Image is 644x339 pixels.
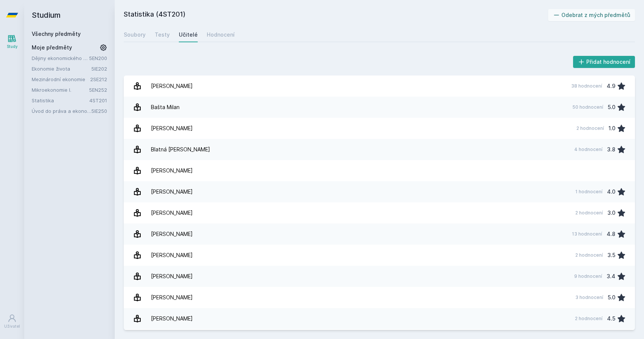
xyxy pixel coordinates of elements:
div: [PERSON_NAME] [151,290,193,305]
div: 2 hodnocení [576,125,604,131]
a: Dějiny ekonomického myšlení [32,54,89,62]
a: [PERSON_NAME] 2 hodnocení 1.0 [124,118,635,139]
a: [PERSON_NAME] 1 hodnocení 4.0 [124,181,635,202]
a: [PERSON_NAME] 2 hodnocení 3.0 [124,202,635,223]
a: Hodnocení [207,27,235,42]
div: Učitelé [179,31,198,39]
div: 3.8 [607,142,615,157]
div: [PERSON_NAME] [151,269,193,284]
button: Přidat hodnocení [573,56,635,68]
a: Blatná [PERSON_NAME] 4 hodnocení 3.8 [124,139,635,160]
div: Uživatel [4,324,20,329]
div: 4.5 [607,311,615,326]
a: Všechny předměty [32,31,81,37]
div: 13 hodnocení [572,231,602,237]
div: 3 hodnocení [575,294,603,300]
a: [PERSON_NAME] 13 hodnocení 4.8 [124,223,635,245]
a: 2SE212 [90,76,107,82]
div: [PERSON_NAME] [151,163,193,178]
a: 5IE202 [91,66,107,72]
div: [PERSON_NAME] [151,205,193,220]
div: Soubory [124,31,146,39]
a: Mikroekonomie I. [32,86,89,94]
div: 50 hodnocení [572,104,603,110]
a: Mezinárodní ekonomie [32,76,90,83]
h2: Statistika (4ST201) [124,9,548,21]
div: Blatná [PERSON_NAME] [151,142,210,157]
div: 9 hodnocení [574,273,602,279]
div: [PERSON_NAME] [151,121,193,136]
div: Hodnocení [207,31,235,39]
div: 38 hodnocení [571,83,602,89]
div: 4.0 [607,184,615,199]
a: 5EN200 [89,55,107,61]
div: [PERSON_NAME] [151,227,193,242]
div: 1 hodnocení [575,189,603,195]
div: 3.4 [607,269,615,284]
div: 2 hodnocení [575,316,603,322]
a: 5IE250 [91,108,107,114]
div: 4.9 [607,79,615,94]
a: Statistika [32,97,89,104]
a: [PERSON_NAME] [124,160,635,181]
a: [PERSON_NAME] 2 hodnocení 4.5 [124,308,635,329]
div: 5.0 [608,100,615,115]
button: Odebrat z mých předmětů [548,9,635,21]
div: 3.5 [607,248,615,263]
div: [PERSON_NAME] [151,311,193,326]
div: 3.0 [607,205,615,220]
a: [PERSON_NAME] 3 hodnocení 5.0 [124,287,635,308]
div: Study [7,44,18,49]
div: [PERSON_NAME] [151,248,193,263]
a: [PERSON_NAME] 2 hodnocení 3.5 [124,245,635,266]
a: Uživatel [2,310,23,333]
a: [PERSON_NAME] 38 hodnocení 4.9 [124,76,635,97]
div: [PERSON_NAME] [151,184,193,199]
a: Soubory [124,27,146,42]
a: 4ST201 [89,97,107,103]
div: 2 hodnocení [575,210,603,216]
div: [PERSON_NAME] [151,79,193,94]
div: 5.0 [608,290,615,305]
a: 5EN252 [89,87,107,93]
a: Testy [155,27,170,42]
a: [PERSON_NAME] 9 hodnocení 3.4 [124,266,635,287]
span: Moje předměty [32,44,72,51]
div: 1.0 [609,121,615,136]
a: Úvod do práva a ekonomie [32,107,91,115]
a: Ekonomie života [32,65,91,72]
a: Bašta Milan 50 hodnocení 5.0 [124,97,635,118]
div: Bašta Milan [151,100,180,115]
a: Učitelé [179,27,198,42]
div: 4.8 [607,227,615,242]
div: Testy [155,31,170,39]
a: Study [2,30,23,53]
div: 2 hodnocení [575,252,603,258]
div: 4 hodnocení [574,146,603,153]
